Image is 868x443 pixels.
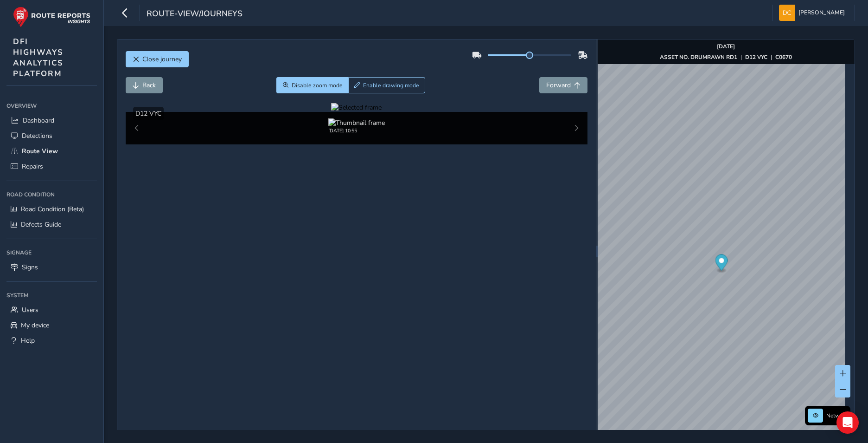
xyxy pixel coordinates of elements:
span: [PERSON_NAME] [798,5,845,21]
span: Close journey [142,55,182,64]
a: Dashboard [6,113,97,128]
a: Road Condition (Beta) [6,202,97,217]
a: Repairs [6,159,97,174]
span: Back [142,81,156,90]
button: Close journey [126,51,189,67]
span: Detections [22,131,52,140]
span: DFI HIGHWAYS ANALYTICS PLATFORM [13,36,64,79]
strong: D12 VYC [745,53,767,61]
div: Map marker [715,254,728,274]
div: [DATE] 10:55 [328,127,385,134]
div: System [6,288,97,302]
div: Open Intercom Messenger [836,411,859,434]
span: Route View [22,147,58,156]
span: Defects Guide [21,220,61,229]
span: Enable drawing mode [363,82,419,89]
button: Back [126,77,163,93]
strong: C0670 [775,53,792,61]
span: Help [21,336,35,345]
div: Overview [6,99,97,113]
strong: [DATE] [717,43,735,50]
span: Forward [546,81,571,90]
span: route-view/journeys [147,8,243,21]
div: Road Condition [6,188,97,202]
span: Users [22,306,38,314]
a: Signs [6,260,97,275]
img: rr logo [13,7,90,27]
button: Draw [348,77,426,93]
span: Road Condition (Beta) [21,205,84,214]
a: Defects Guide [6,217,97,232]
span: Signs [22,263,38,272]
a: Detections [6,128,97,143]
button: [PERSON_NAME] [779,5,848,21]
div: | | [660,53,792,61]
span: Disable zoom mode [292,82,343,89]
span: Network [826,412,848,419]
a: My device [6,318,97,333]
img: diamond-layout [779,5,795,21]
span: Repairs [22,162,43,171]
div: Signage [6,246,97,260]
button: Zoom [276,77,348,93]
span: Dashboard [23,116,54,125]
span: D12 VYC [135,109,161,118]
a: Route View [6,143,97,159]
button: Forward [539,77,587,93]
a: Help [6,333,97,348]
strong: ASSET NO. DRUMRAWN RD1 [660,53,737,61]
a: Users [6,302,97,318]
img: Thumbnail frame [328,118,385,127]
span: My device [21,321,49,330]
